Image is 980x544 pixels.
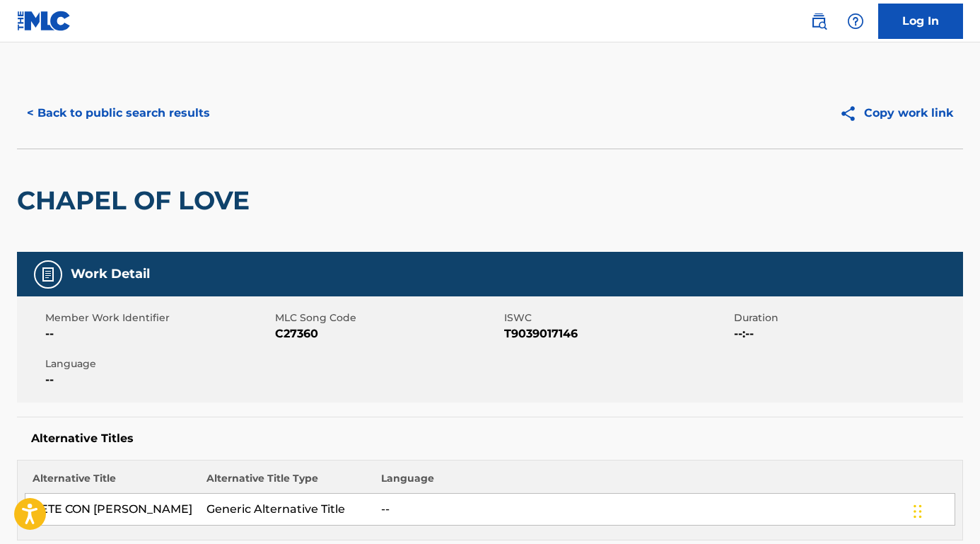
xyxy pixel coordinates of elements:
[847,13,864,30] img: help
[25,471,200,494] th: Alternative Title
[734,325,960,342] span: --:--
[17,185,257,216] h2: CHAPEL OF LOVE
[199,494,374,526] td: Generic Alternative Title
[17,96,220,131] button: < Back to public search results
[31,432,949,446] h5: Alternative Titles
[909,476,980,544] iframe: Chat Widget
[504,311,730,325] span: ISWC
[275,311,501,325] span: MLC Song Code
[914,490,922,533] div: Glisser
[40,266,57,283] img: Work Detail
[841,7,870,35] div: Help
[374,471,955,494] th: Language
[25,494,200,526] td: VETE CON [PERSON_NAME]
[374,494,955,526] td: --
[45,357,272,371] span: Language
[275,325,501,342] span: C27360
[504,325,730,342] span: T9039017146
[45,325,272,342] span: --
[199,471,374,494] th: Alternative Title Type
[909,476,980,544] div: Widget de chat
[71,266,150,282] h5: Work Detail
[878,4,963,39] a: Log In
[829,96,963,131] button: Copy work link
[734,311,960,325] span: Duration
[17,11,71,31] img: MLC Logo
[805,7,833,35] a: Public Search
[839,105,864,122] img: Copy work link
[810,13,827,30] img: search
[45,311,272,325] span: Member Work Identifier
[45,371,272,388] span: --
